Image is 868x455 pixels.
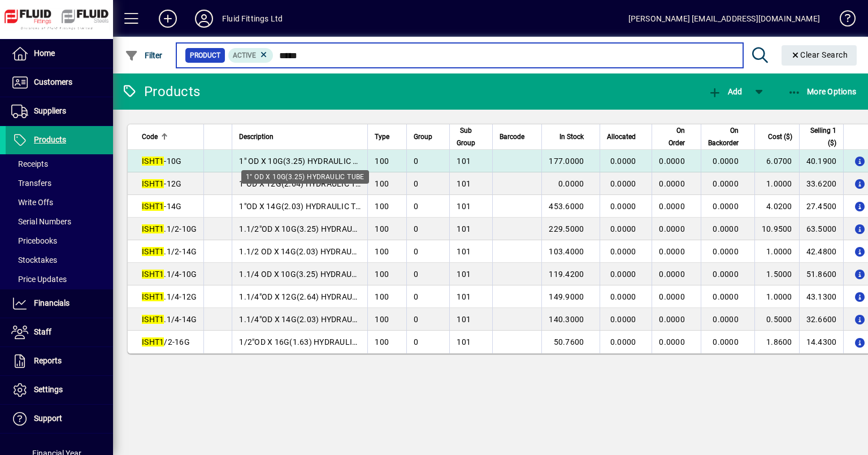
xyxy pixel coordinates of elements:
[457,315,471,324] span: 101
[457,202,471,211] span: 101
[549,157,584,166] span: 177.0000
[558,179,584,188] span: 0.0000
[375,247,389,256] span: 100
[754,285,799,308] td: 1.0000
[239,202,371,211] span: 1"OD X 14G(2.03) HYDRAULIC TUBE
[549,270,584,279] span: 119.4200
[11,198,53,207] span: Write Offs
[708,124,739,149] span: On Backorder
[142,292,197,301] span: .1/4-12G
[610,292,636,301] span: 0.0000
[142,179,181,188] span: -12G
[713,247,739,256] span: 0.0000
[142,270,197,279] span: .1/4-10G
[6,318,113,346] a: Staff
[142,247,164,256] em: ISHT1
[142,202,164,211] em: ISHT1
[6,174,113,193] a: Transfers
[125,51,163,60] span: Filter
[375,131,400,143] div: Type
[375,292,389,301] span: 100
[414,131,442,143] div: Group
[186,8,222,29] button: Profile
[375,131,389,143] span: Type
[142,131,158,143] span: Code
[6,250,113,270] a: Stocktakes
[239,247,385,256] span: 1.1/2 OD X 14G(2.03) HYDRAULIC TUBE
[713,157,739,166] span: 0.0000
[142,131,197,143] div: Code
[754,150,799,172] td: 6.0700
[549,315,584,324] span: 140.3000
[659,124,685,149] span: On Order
[142,315,197,324] span: .1/4-14G
[142,179,164,188] em: ISHT1
[831,2,854,39] a: Knowledge Base
[414,270,418,279] span: 0
[6,347,113,375] a: Reports
[768,131,792,143] span: Cost ($)
[142,337,164,346] em: ISHT1
[6,68,113,97] a: Customers
[659,270,685,279] span: 0.0000
[500,131,535,143] div: Barcode
[34,327,51,336] span: Staff
[122,45,166,66] button: Filter
[34,298,70,307] span: Financials
[414,247,418,256] span: 0
[713,292,739,301] span: 0.0000
[788,87,857,96] span: More Options
[799,308,844,331] td: 32.6600
[239,179,371,188] span: 1"OD X 12G(2.64) HYDRAULIC TUBE
[799,263,844,285] td: 51.8600
[799,285,844,308] td: 43.1300
[239,292,386,301] span: 1.1/4"OD X 12G(2.64) HYDRAULIC TUBE
[549,131,594,143] div: In Stock
[549,224,584,233] span: 229.5000
[228,48,274,63] mat-chip: Activation Status: Active
[142,270,164,279] em: ISHT1
[34,135,66,144] span: Products
[708,124,749,149] div: On Backorder
[6,212,113,231] a: Serial Numbers
[11,275,67,284] span: Price Updates
[607,131,636,143] span: Allocated
[659,124,695,149] div: On Order
[6,289,113,318] a: Financials
[659,224,685,233] span: 0.0000
[142,315,164,324] em: ISHT1
[457,247,471,256] span: 101
[549,247,584,256] span: 103.4000
[659,337,685,346] span: 0.0000
[799,195,844,218] td: 27.4500
[414,131,432,143] span: Group
[6,270,113,289] a: Price Updates
[11,255,57,265] span: Stocktakes
[500,131,524,143] span: Barcode
[222,10,283,28] div: Fluid Fittings Ltd
[142,292,164,301] em: ISHT1
[713,337,739,346] span: 0.0000
[806,124,837,149] span: Selling 1 ($)
[705,81,745,102] button: Add
[142,224,164,233] em: ISHT1
[414,179,418,188] span: 0
[610,337,636,346] span: 0.0000
[34,49,55,58] span: Home
[6,154,113,174] a: Receipts
[610,157,636,166] span: 0.0000
[233,51,256,59] span: Active
[457,292,471,301] span: 101
[799,150,844,172] td: 40.1900
[34,385,63,394] span: Settings
[34,106,66,115] span: Suppliers
[607,131,646,143] div: Allocated
[559,131,584,143] span: In Stock
[754,195,799,218] td: 4.0200
[708,87,742,96] span: Add
[791,50,848,59] span: Clear Search
[142,247,197,256] span: .1/2-14G
[610,224,636,233] span: 0.0000
[628,10,820,28] div: [PERSON_NAME] [EMAIL_ADDRESS][DOMAIN_NAME]
[713,202,739,211] span: 0.0000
